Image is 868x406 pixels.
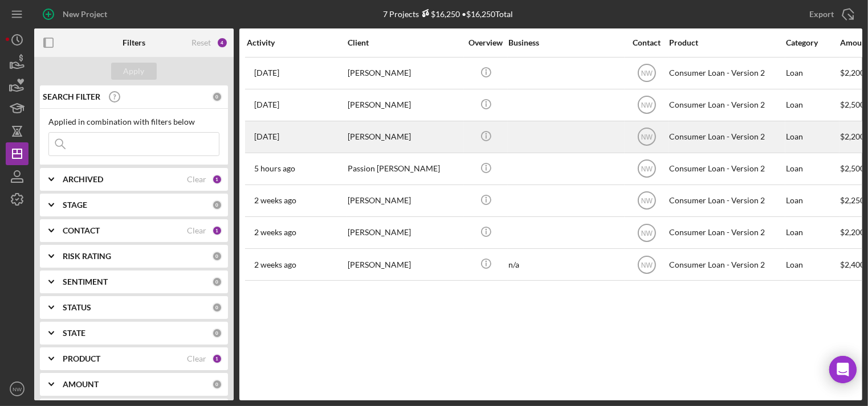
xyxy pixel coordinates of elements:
[212,302,222,313] div: 0
[641,101,653,109] text: NW
[212,328,222,338] div: 0
[348,186,462,216] div: [PERSON_NAME]
[809,3,834,26] div: Export
[348,218,462,248] div: [PERSON_NAME]
[48,117,219,126] div: Applied in combination with filters below
[217,37,228,48] div: 4
[63,303,91,312] b: STATUS
[840,100,865,109] span: $2,500
[212,200,222,210] div: 0
[798,3,862,26] button: Export
[348,249,462,280] div: [PERSON_NAME]
[669,154,783,184] div: Consumer Loan - Version 2
[641,229,653,237] text: NW
[641,69,653,77] text: NW
[187,175,206,184] div: Clear
[419,9,460,19] div: $16,250
[508,249,622,280] div: n/a
[348,38,462,47] div: Client
[840,260,865,269] span: $2,400
[669,90,783,120] div: Consumer Loan - Version 2
[187,226,206,235] div: Clear
[212,277,222,287] div: 0
[669,38,783,47] div: Product
[669,249,783,280] div: Consumer Loan - Version 2
[669,218,783,248] div: Consumer Loan - Version 2
[641,133,653,141] text: NW
[348,122,462,152] div: [PERSON_NAME]
[34,3,119,26] button: New Project
[254,132,279,141] time: 2025-09-19 22:45
[348,58,462,88] div: [PERSON_NAME]
[254,228,296,237] time: 2025-09-11 14:50
[63,354,100,363] b: PRODUCT
[786,90,839,120] div: Loan
[212,92,222,102] div: 0
[669,122,783,152] div: Consumer Loan - Version 2
[254,100,279,109] time: 2025-09-16 17:47
[254,260,296,269] time: 2025-09-10 22:48
[786,58,839,88] div: Loan
[786,218,839,248] div: Loan
[63,329,85,338] b: STATE
[786,122,839,152] div: Loan
[212,379,222,389] div: 0
[63,226,100,235] b: CONTACT
[254,68,279,77] time: 2025-09-18 18:04
[191,38,211,47] div: Reset
[13,386,22,392] text: NW
[786,186,839,216] div: Loan
[247,38,347,47] div: Activity
[786,38,839,47] div: Category
[212,225,222,236] div: 1
[254,164,295,173] time: 2025-09-23 17:53
[641,261,653,269] text: NW
[348,90,462,120] div: [PERSON_NAME]
[383,9,513,19] div: 7 Projects • $16,250 Total
[63,3,107,26] div: New Project
[212,354,222,364] div: 1
[786,154,839,184] div: Loan
[840,227,865,237] span: $2,200
[63,175,103,184] b: ARCHIVED
[123,38,145,47] b: Filters
[6,378,28,400] button: NW
[641,197,653,205] text: NW
[124,63,145,80] div: Apply
[43,92,100,101] b: SEARCH FILTER
[187,354,206,363] div: Clear
[63,200,87,210] b: STAGE
[212,174,222,184] div: 1
[508,38,622,47] div: Business
[829,356,857,383] div: Open Intercom Messenger
[669,186,783,216] div: Consumer Loan - Version 2
[840,132,865,141] span: $2,200
[625,38,668,47] div: Contact
[63,252,111,261] b: RISK RATING
[111,63,157,80] button: Apply
[669,58,783,88] div: Consumer Loan - Version 2
[212,251,222,261] div: 0
[786,249,839,280] div: Loan
[840,68,865,77] span: $2,200
[464,38,507,47] div: Overview
[63,380,99,389] b: AMOUNT
[641,165,653,173] text: NW
[254,196,296,205] time: 2025-09-10 12:00
[63,277,108,286] b: SENTIMENT
[840,195,865,205] span: $2,250
[348,154,462,184] div: Passion [PERSON_NAME]
[840,163,865,173] span: $2,500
